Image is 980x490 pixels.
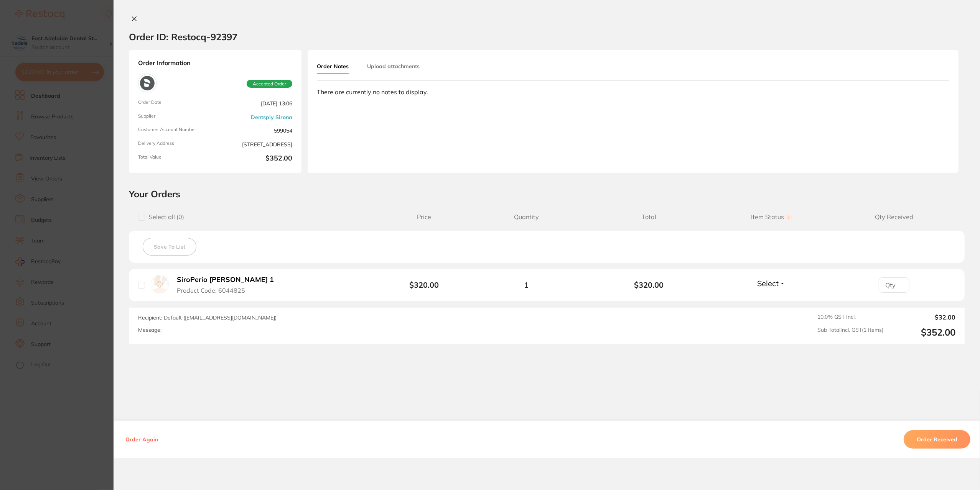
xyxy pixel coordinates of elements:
span: Sub Total Incl. GST ( 1 Items) [817,327,883,338]
button: Upload attachments [367,59,420,73]
span: Customer Account Number [138,127,212,134]
strong: Order Information [138,59,292,68]
span: Product Code: 6044825 [177,287,245,294]
span: Select [757,279,779,288]
a: Dentsply Sirona [251,114,292,120]
span: Quantity [465,213,588,221]
label: Message: [138,327,161,333]
b: SiroPerio [PERSON_NAME] 1 [177,276,274,284]
b: $352.00 [218,154,292,164]
span: Delivery Address [138,141,212,148]
span: Supplier [138,113,212,121]
span: 599054 [218,127,292,134]
div: There are currently no notes to display. [317,88,949,95]
img: SiroPerio POE 1 [151,275,169,293]
button: Order Received [904,430,970,449]
button: Select [755,279,788,288]
b: $320.00 [588,280,710,289]
button: Save To List [143,238,196,256]
span: Total [588,213,710,221]
button: SiroPerio [PERSON_NAME] 1 Product Code: 6044825 [175,275,283,294]
span: Item Status [710,213,833,221]
output: $352.00 [889,327,955,338]
input: Qty [879,277,909,293]
span: Select all ( 0 ) [145,213,184,221]
button: Order Notes [317,59,349,74]
span: Recipient: Default ( [EMAIL_ADDRESS][DOMAIN_NAME] ) [138,314,277,321]
button: Order Again [123,436,160,443]
h2: Your Orders [129,188,965,200]
span: Order Date [138,100,212,107]
span: [DATE] 13:06 [218,100,292,107]
span: Total Value [138,154,212,164]
output: $32.00 [889,314,955,321]
span: [STREET_ADDRESS] [218,141,292,148]
span: 10.0 % GST Incl. [817,314,883,321]
img: Dentsply Sirona [140,76,155,90]
span: Qty Received [833,213,955,221]
span: Price [383,213,465,221]
h2: Order ID: Restocq- 92397 [129,31,237,43]
b: $320.00 [409,280,439,290]
span: Accepted Order [247,80,292,88]
span: 1 [524,280,529,289]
